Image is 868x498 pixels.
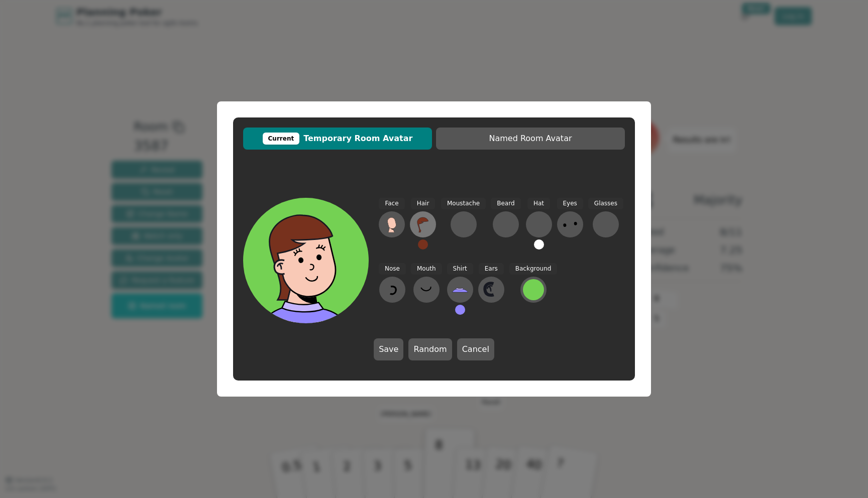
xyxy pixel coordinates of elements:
span: Ears [479,263,504,275]
span: Temporary Room Avatar [248,133,427,145]
span: Glasses [588,198,623,209]
span: Hair [411,198,436,209]
span: Shirt [447,263,473,275]
span: Eyes [557,198,583,209]
button: Random [408,338,452,360]
span: Mouth [411,263,442,275]
span: Moustache [441,198,486,209]
span: Background [509,263,558,275]
span: Beard [491,198,520,209]
span: Hat [527,198,550,209]
button: Cancel [457,338,494,360]
button: Named Room Avatar [436,128,625,150]
button: Save [374,338,403,360]
button: CurrentTemporary Room Avatar [243,128,432,150]
div: Current [263,133,300,145]
span: Face [379,198,404,209]
span: Named Room Avatar [441,133,620,145]
span: Nose [379,263,406,275]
